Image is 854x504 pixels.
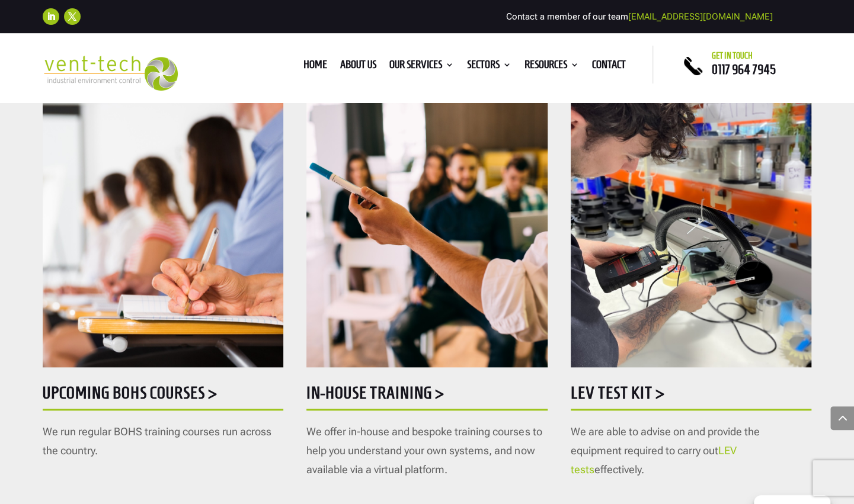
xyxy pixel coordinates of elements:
span: We are able to advise on and provide the equipment required to carry out effectively. [571,425,760,476]
a: About us [340,60,376,73]
a: LEV tests [571,444,737,476]
a: Resources [524,60,579,73]
a: Our Services [389,60,454,73]
img: AdobeStock_142781697 [306,56,547,367]
img: AdobeStock_295110466 [43,56,283,367]
h5: LEV Test Kit > [571,384,811,407]
span: Contact a member of our team [506,11,773,22]
a: 0117 964 7945 [712,62,776,76]
a: Follow on LinkedIn [43,8,59,25]
img: Testing - 1 [571,56,811,367]
h5: In-house training > [306,384,547,407]
p: We run regular BOHS training courses run across the country. [43,422,283,461]
h5: Upcoming BOHS courses > [43,384,283,407]
a: Home [303,60,327,73]
a: Follow on X [64,8,81,25]
span: Get in touch [712,51,753,60]
span: We offer in-house and bespoke training courses to help you understand your own systems, and now a... [306,425,542,476]
a: Contact [592,60,626,73]
img: 2023-09-27T08_35_16.549ZVENT-TECH---Clear-background [43,56,178,90]
a: [EMAIL_ADDRESS][DOMAIN_NAME] [628,11,773,22]
a: Sectors [467,60,511,73]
